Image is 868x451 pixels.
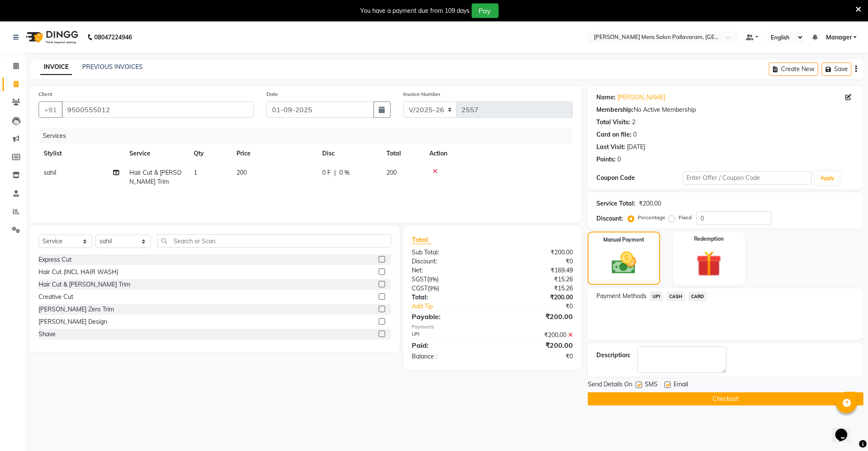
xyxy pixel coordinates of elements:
[405,248,492,257] div: Sub Total:
[339,168,350,177] span: 0 %
[39,317,107,326] div: [PERSON_NAME] Design
[688,292,707,302] span: CARD
[157,234,392,248] input: Search or Scan
[596,292,647,301] span: Payment Methods
[236,169,247,176] span: 200
[124,144,189,163] th: Service
[334,168,336,177] span: |
[82,63,143,71] a: PREVIOUS INVOICES
[604,249,644,277] img: _cash.svg
[492,311,579,322] div: ₹200.00
[688,248,730,280] img: _gift.svg
[588,392,864,406] button: Checkout
[39,144,124,163] th: Stylist
[22,25,81,49] img: logo
[405,331,492,340] div: UPI
[492,293,579,302] div: ₹200.00
[39,90,52,98] label: Client
[822,63,852,76] button: Save
[189,144,231,163] th: Qty
[596,155,616,164] div: Points:
[617,155,621,164] div: 0
[645,380,658,391] span: SMS
[492,331,579,340] div: ₹200.00
[39,305,114,314] div: [PERSON_NAME] Zero Trim
[194,169,197,176] span: 1
[429,285,437,292] span: 9%
[322,168,331,177] span: 0 F
[39,128,579,144] div: Services
[405,311,492,322] div: Payable:
[639,199,661,208] div: ₹200.00
[405,352,492,361] div: Balance :
[317,144,381,163] th: Disc
[39,255,72,264] div: Express Cut
[266,90,278,98] label: Date
[429,276,437,283] span: 9%
[424,144,573,163] th: Action
[492,248,579,257] div: ₹200.00
[596,105,855,114] div: No Active Membership
[627,143,645,152] div: [DATE]
[617,93,665,102] a: [PERSON_NAME]
[673,380,688,391] span: Email
[405,275,492,284] div: ( )
[39,102,63,118] button: +91
[596,143,625,152] div: Last Visit:
[633,130,637,139] div: 0
[769,63,818,76] button: Create New
[596,118,630,127] div: Total Visits:
[507,302,579,311] div: ₹0
[632,118,635,127] div: 2
[405,293,492,302] div: Total:
[683,171,812,185] input: Enter Offer / Coupon Code
[604,236,645,244] label: Manual Payment
[650,292,663,302] span: UPI
[492,352,579,361] div: ₹0
[832,417,859,442] iframe: chat widget
[694,235,724,243] label: Redemption
[596,105,634,114] div: Membership:
[39,293,73,302] div: Creative Cut
[667,292,685,302] span: CASH
[39,268,118,277] div: Hair Cut (INCL HAIR WASH)
[62,102,254,118] input: Search by Name/Mobile/Email/Code
[596,351,631,360] div: Description:
[815,172,840,185] button: Apply
[596,199,635,208] div: Service Total:
[412,323,573,331] div: Payments
[39,280,130,289] div: Hair Cut & [PERSON_NAME] Trim
[386,169,397,176] span: 200
[826,33,852,42] span: Manager
[405,302,507,311] a: Add Tip
[405,266,492,275] div: Net:
[596,130,632,139] div: Card on file:
[381,144,424,163] th: Total
[361,6,470,15] div: You have a payment due from 109 days
[40,60,72,75] a: INVOICE
[129,169,182,185] span: Hair Cut & [PERSON_NAME] Trim
[412,235,431,244] span: Total
[404,90,441,98] label: Invoice Number
[405,257,492,266] div: Discount:
[472,3,499,18] button: Pay
[412,284,428,292] span: CGST
[44,169,56,176] span: sahil
[588,380,632,391] span: Send Details On
[596,214,623,223] div: Discount:
[492,266,579,275] div: ₹169.49
[638,214,665,221] label: Percentage
[492,275,579,284] div: ₹15.26
[39,330,56,339] div: Shave
[492,257,579,266] div: ₹0
[492,340,579,350] div: ₹200.00
[405,284,492,293] div: ( )
[679,214,691,221] label: Fixed
[231,144,317,163] th: Price
[596,173,682,182] div: Coupon Code
[492,284,579,293] div: ₹15.26
[596,93,616,102] div: Name:
[405,340,492,350] div: Paid:
[94,25,132,49] b: 08047224946
[412,275,427,283] span: SGST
